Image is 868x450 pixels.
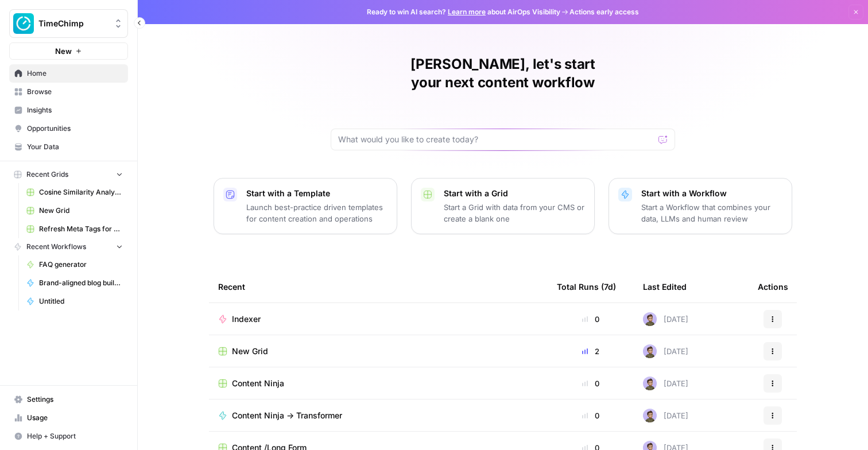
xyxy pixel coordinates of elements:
a: Usage [9,409,128,427]
span: Recent Workflows [26,242,86,252]
span: New [55,45,72,57]
a: New Grid [21,201,128,220]
a: Home [9,64,128,83]
p: Start a Workflow that combines your data, LLMs and human review [641,201,782,224]
p: Launch best-practice driven templates for content creation and operations [246,201,387,224]
span: Browse [27,87,123,97]
div: [DATE] [643,377,688,390]
span: New Grid [232,346,268,357]
p: Start with a Workflow [641,188,782,199]
div: [DATE] [643,409,688,422]
div: 0 [557,313,625,325]
a: Content Ninja → Transformer [218,410,538,421]
img: ruybxce7esr7yef6hou754u07ter [643,344,657,358]
span: Insights [27,105,123,115]
div: Total Runs (7d) [557,271,616,302]
a: Settings [9,390,128,409]
p: Start with a Template [246,188,387,199]
div: [DATE] [643,344,688,358]
a: Insights [9,101,128,119]
span: Content Ninja → Transformer [232,410,342,421]
span: Usage [27,413,123,423]
span: Cosine Similarity Analysis [39,187,123,197]
div: 0 [557,410,625,421]
div: Recent [218,271,538,302]
a: Content Ninja [218,378,538,389]
button: Workspace: TimeChimp [9,9,128,38]
a: Your Data [9,138,128,156]
a: Learn more [448,7,486,16]
a: Opportunities [9,119,128,138]
img: ruybxce7esr7yef6hou754u07ter [643,312,657,326]
div: 0 [557,378,625,389]
button: Start with a WorkflowStart a Workflow that combines your data, LLMs and human review [609,178,792,234]
span: Ready to win AI search? about AirOps Visibility [367,7,560,17]
a: Cosine Similarity Analysis [21,183,128,201]
a: Brand-aligned blog builder [21,274,128,292]
span: TimeChimp [38,18,108,29]
span: Indexer [232,313,261,325]
input: What would you like to create today? [338,134,654,145]
button: New [9,42,128,60]
span: Untitled [39,296,123,307]
button: Help + Support [9,427,128,445]
p: Start a Grid with data from your CMS or create a blank one [444,201,585,224]
p: Start with a Grid [444,188,585,199]
button: Recent Grids [9,166,128,183]
span: Opportunities [27,123,123,134]
div: [DATE] [643,312,688,326]
span: Settings [27,394,123,405]
span: Home [27,68,123,79]
button: Start with a GridStart a Grid with data from your CMS or create a blank one [411,178,595,234]
a: New Grid [218,346,538,357]
img: ruybxce7esr7yef6hou754u07ter [643,409,657,422]
span: Brand-aligned blog builder [39,278,123,288]
span: New Grid [39,205,123,216]
span: Content Ninja [232,378,284,389]
span: Actions early access [569,7,639,17]
button: Start with a TemplateLaunch best-practice driven templates for content creation and operations [214,178,397,234]
a: FAQ generator [21,255,128,274]
a: Indexer [218,313,538,325]
span: Help + Support [27,431,123,441]
div: Actions [758,271,788,302]
a: Browse [9,83,128,101]
span: FAQ generator [39,259,123,270]
img: ruybxce7esr7yef6hou754u07ter [643,377,657,390]
span: Recent Grids [26,169,68,180]
span: Refresh Meta Tags for a Page [39,224,123,234]
div: Last Edited [643,271,687,302]
div: 2 [557,346,625,357]
h1: [PERSON_NAME], let's start your next content workflow [331,55,675,92]
button: Recent Workflows [9,238,128,255]
span: Your Data [27,142,123,152]
a: Untitled [21,292,128,311]
img: TimeChimp Logo [13,13,34,34]
a: Refresh Meta Tags for a Page [21,220,128,238]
